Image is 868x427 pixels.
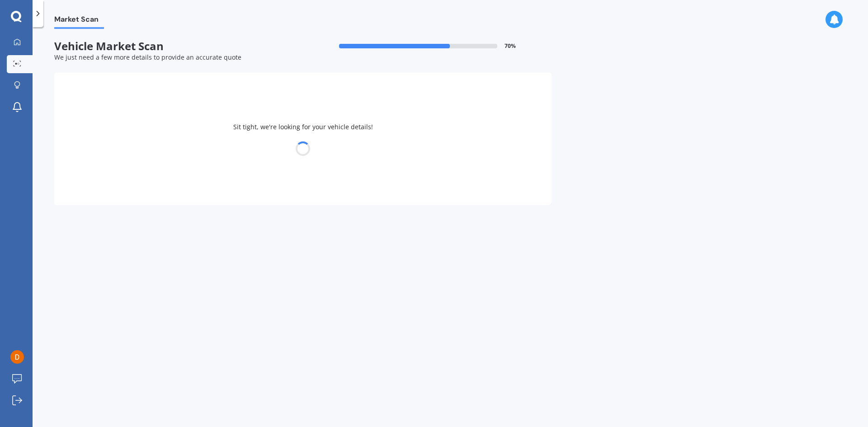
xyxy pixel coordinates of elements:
span: Vehicle Market Scan [54,40,303,53]
img: ACg8ocJIDukd9zONM0olGndb6WKxbqOYhmWmeV8XJJEY6xmxqMDPHw=s96-c [10,350,24,364]
span: Market Scan [54,15,104,27]
span: We just need a few more details to provide an accurate quote [54,53,241,61]
span: 70 % [505,43,516,49]
div: Sit tight, we're looking for your vehicle details! [54,73,552,205]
